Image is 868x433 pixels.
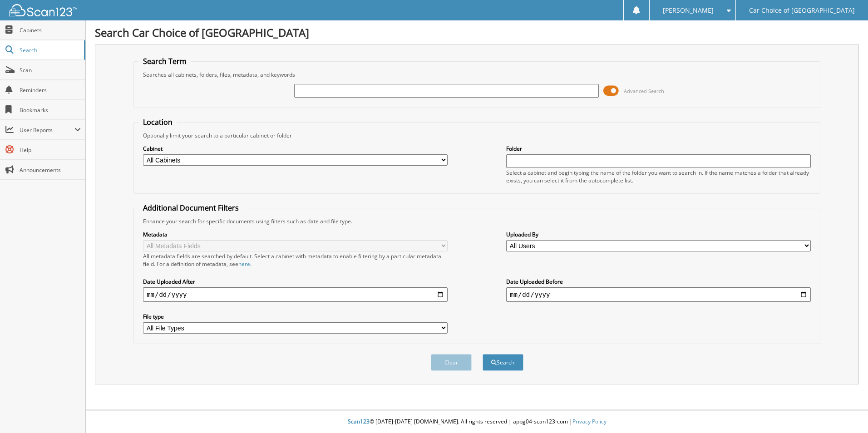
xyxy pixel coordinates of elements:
span: [PERSON_NAME] [663,8,714,13]
legend: Location [138,117,177,127]
div: © [DATE]-[DATE] [DOMAIN_NAME]. All rights reserved | appg04-scan123-com | [86,411,868,433]
div: Select a cabinet and begin typing the name of the folder you want to search in. If the name match... [506,169,811,184]
label: Metadata [143,231,448,238]
span: Reminders [20,86,81,94]
label: Date Uploaded After [143,278,448,285]
label: Date Uploaded Before [506,278,811,285]
div: Enhance your search for specific documents using filters such as date and file type. [138,217,815,225]
span: Car Choice of [GEOGRAPHIC_DATA] [749,8,855,13]
button: Search [483,354,523,371]
span: Help [20,146,81,154]
span: Announcements [20,166,81,174]
input: start [143,287,448,302]
label: File type [143,313,448,320]
div: All metadata fields are searched by default. Select a cabinet with metadata to enable filtering b... [143,252,448,268]
span: Advanced Search [624,88,664,94]
span: User Reports [20,126,74,134]
span: Bookmarks [20,106,81,114]
label: Uploaded By [506,231,811,238]
legend: Additional Document Filters [138,203,243,213]
div: Searches all cabinets, folders, files, metadata, and keywords [138,71,815,79]
img: scan123-logo-white.svg [9,4,77,16]
a: Privacy Policy [572,418,607,425]
legend: Search Term [138,56,191,66]
a: here [238,260,250,268]
span: Scan123 [348,418,370,425]
iframe: Chat Widget [823,389,868,433]
h1: Search Car Choice of [GEOGRAPHIC_DATA] [95,25,859,40]
label: Cabinet [143,145,448,153]
span: Search [20,46,79,54]
label: Folder [506,145,811,153]
span: Cabinets [20,26,81,34]
button: Clear [431,354,472,371]
div: Optionally limit your search to a particular cabinet or folder [138,132,815,139]
input: end [506,287,811,302]
span: Scan [20,66,81,74]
